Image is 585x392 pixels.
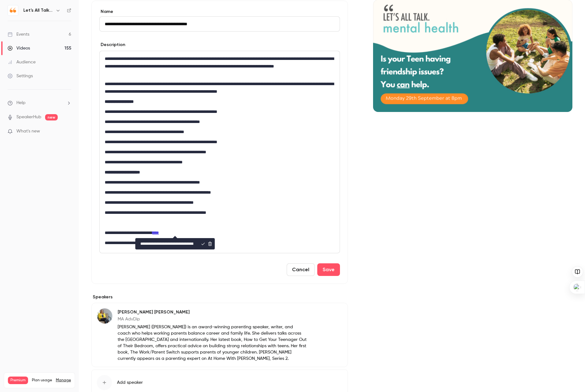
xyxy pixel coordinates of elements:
h6: Let's All Talk Mental Health [23,7,53,14]
p: [PERSON_NAME] [PERSON_NAME] [118,309,307,315]
div: Events [8,31,29,38]
div: Anita Cleare[PERSON_NAME] [PERSON_NAME]MA AdvDip[PERSON_NAME] ([PERSON_NAME]) is an award-winning... [91,303,348,367]
button: Save [317,263,340,276]
button: Cancel [287,263,315,276]
div: Settings [8,73,33,79]
a: Manage [56,378,71,383]
iframe: Noticeable Trigger [64,129,71,134]
div: Videos [8,45,30,51]
label: Speakers [91,294,348,300]
p: MA AdvDip [118,316,307,322]
li: help-dropdown-opener [8,100,71,106]
img: Anita Cleare [97,308,112,324]
span: Help [16,100,26,106]
p: [PERSON_NAME] ([PERSON_NAME]) is an award-winning parenting speaker, writer, and coach who helps ... [118,324,307,362]
span: What's new [16,128,40,135]
span: Plan usage [32,378,52,383]
img: Let's All Talk Mental Health [8,5,18,15]
span: Premium [8,377,28,384]
a: SpeakerHub [16,114,41,120]
div: editor [100,51,340,253]
span: Add speaker [117,379,143,386]
div: Audience [8,59,36,65]
label: Name [99,9,340,15]
label: Description [99,42,125,48]
section: description [99,51,340,253]
span: new [45,114,58,120]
